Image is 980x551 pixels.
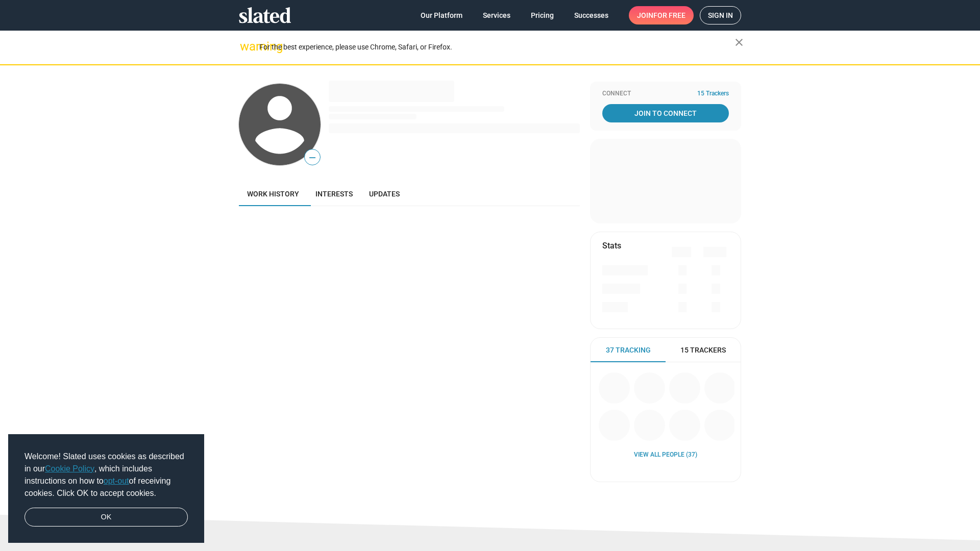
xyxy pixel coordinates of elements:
[315,190,353,198] span: Interests
[606,345,651,355] span: 37 Tracking
[421,6,462,24] span: Our Platform
[104,477,129,485] a: opt-out
[700,6,741,24] a: Sign in
[247,190,299,198] span: Work history
[629,6,694,24] a: Joinfor free
[24,508,188,527] a: dismiss cookie message
[566,6,617,24] a: Successes
[361,182,408,206] a: Updates
[634,451,697,459] a: View all People (37)
[239,182,307,206] a: Work history
[680,345,726,355] span: 15 Trackers
[602,240,621,251] mat-card-title: Stats
[259,40,735,54] div: For the best experience, please use Chrome, Safari, or Firefox.
[24,450,188,499] span: Welcome! Slated uses cookies as described in our , which includes instructions on how to of recei...
[412,6,471,24] a: Our Platform
[8,434,204,543] div: cookieconsent
[602,104,729,122] a: Join To Connect
[523,6,562,24] a: Pricing
[733,36,745,48] mat-icon: close
[637,6,685,24] span: Join
[602,90,729,98] div: Connect
[653,6,685,24] span: for free
[240,40,252,53] mat-icon: warning
[369,190,400,198] span: Updates
[697,90,729,98] span: 15 Trackers
[483,6,510,24] span: Services
[45,464,94,473] a: Cookie Policy
[574,6,608,24] span: Successes
[475,6,519,24] a: Services
[531,6,554,24] span: Pricing
[305,151,320,164] span: —
[708,7,733,24] span: Sign in
[604,104,727,122] span: Join To Connect
[307,182,361,206] a: Interests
